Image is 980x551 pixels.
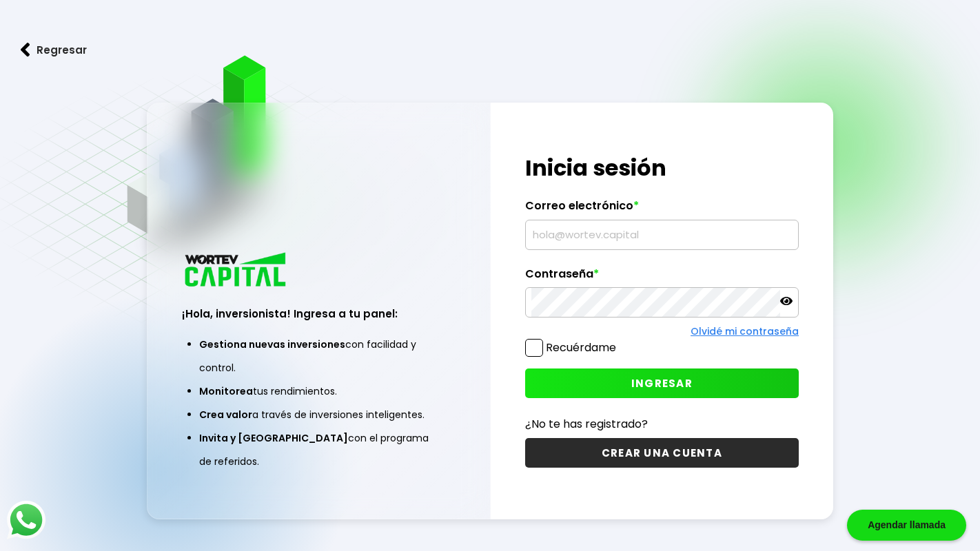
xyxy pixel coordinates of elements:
[631,376,693,391] span: INGRESAR
[199,380,438,403] li: tus rendimientos.
[525,267,799,288] label: Contraseña
[847,510,966,541] div: Agendar llamada
[525,368,799,398] button: INGRESAR
[691,324,799,338] a: Olvidé mi contraseña
[199,426,438,473] li: con el programa de referidos.
[199,403,438,426] li: a través de inversiones inteligentes.
[525,415,799,433] p: ¿No te has registrado?
[525,199,799,220] label: Correo electrónico
[182,306,456,322] h3: ¡Hola, inversionista! Ingresa a tu panel:
[7,501,45,539] img: logos_whatsapp-icon.242b2217.svg
[199,384,253,398] span: Monitorea
[531,220,793,249] input: hola@wortev.capital
[199,431,348,445] span: Invita y [GEOGRAPHIC_DATA]
[21,43,30,57] img: flecha izquierda
[525,152,799,185] h1: Inicia sesión
[546,340,616,355] label: Recuérdame
[525,415,799,468] a: ¿No te has registrado?CREAR UNA CUENTA
[199,408,252,422] span: Crea valor
[199,337,345,351] span: Gestiona nuevas inversiones
[199,333,438,380] li: con facilidad y control.
[525,438,799,468] button: CREAR UNA CUENTA
[182,251,291,291] img: logo_wortev_capital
